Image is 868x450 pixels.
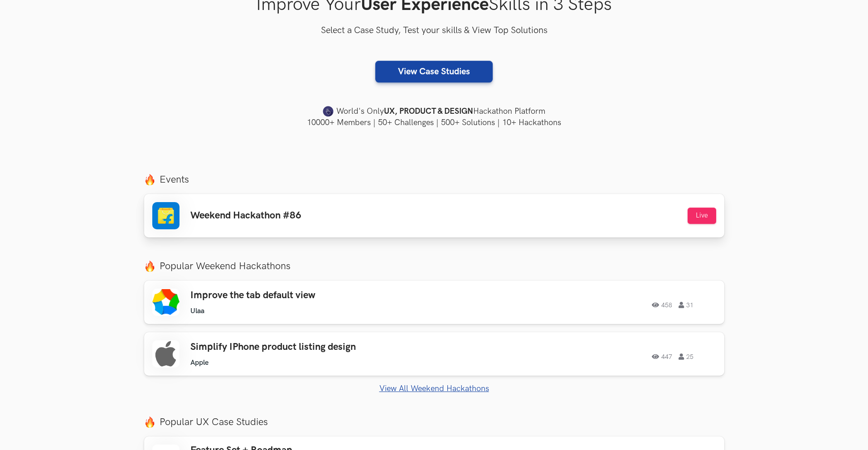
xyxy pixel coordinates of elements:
li: Apple [190,358,209,367]
a: View All Weekend Hackathons [144,384,724,393]
span: 31 [679,302,693,308]
button: Live [688,208,716,224]
h3: Weekend Hackathon #86 [190,210,301,222]
h3: Improve the tab default view [190,290,448,301]
li: Ulaa [190,307,204,315]
h3: Select a Case Study, Test your skills & View Top Solutions [144,24,724,38]
a: Weekend Hackathon #86 Live [144,194,724,237]
h3: Simplify IPhone product listing design [190,341,448,353]
span: 447 [652,353,672,360]
label: Popular UX Case Studies [144,416,724,428]
span: 458 [652,302,672,308]
img: fire.png [144,261,155,272]
a: View Case Studies [375,61,493,82]
label: Popular Weekend Hackathons [144,260,724,272]
img: fire.png [144,174,155,185]
h4: World's Only Hackathon Platform [144,105,724,118]
h4: 10000+ Members | 50+ Challenges | 500+ Solutions | 10+ Hackathons [144,117,724,128]
img: uxhack-favicon-image.png [323,106,334,117]
img: fire.png [144,416,155,428]
a: Improve the tab default view Ulaa 458 31 [144,281,724,324]
label: Events [144,174,724,186]
span: 25 [679,353,693,360]
a: Simplify IPhone product listing design Apple 447 25 [144,332,724,376]
strong: UX, PRODUCT & DESIGN [384,105,473,118]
